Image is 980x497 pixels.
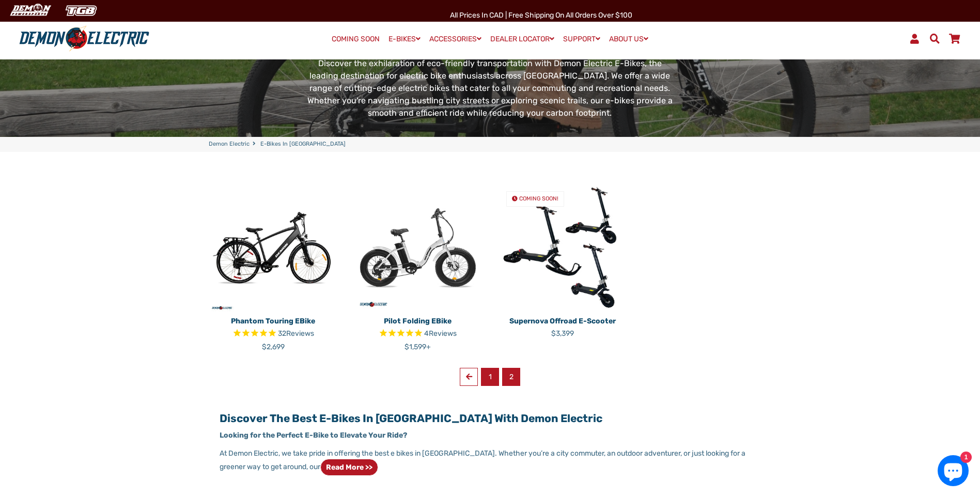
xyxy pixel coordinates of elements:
[278,329,314,338] span: 32 reviews
[353,328,483,340] span: Rated 5.0 out of 5 stars 4 reviews
[286,329,314,338] span: Reviews
[326,463,372,472] strong: Read more >>
[498,312,627,339] a: Supernova Offroad E-Scooter $3,399
[209,312,338,352] a: Phantom Touring eBike Rated 4.8 out of 5 stars 32 reviews $2,699
[220,431,407,440] strong: Looking for the Perfect E-Bike to Elevate Your Ride?
[307,58,673,118] span: Discover the exhilaration of eco-friendly transportation with Demon Electric E-Bikes, the leading...
[60,2,102,19] img: TGB Canada
[209,140,250,149] a: Demon Electric
[487,32,558,46] a: DEALER LOCATOR
[353,312,483,352] a: Pilot Folding eBike Rated 5.0 out of 5 stars 4 reviews $1,599+
[450,11,632,20] span: All Prices in CAD | Free shipping on all orders over $100
[15,25,153,52] img: Demon Electric logo
[220,412,760,425] h2: Discover the Best E-Bikes in [GEOGRAPHIC_DATA] with Demon Electric
[220,448,760,476] p: At Demon Electric, we take pride in offering the best e bikes in [GEOGRAPHIC_DATA]. Whether you’r...
[260,140,346,149] span: E-Bikes in [GEOGRAPHIC_DATA]
[209,316,338,327] p: Phantom Touring eBike
[559,32,604,46] a: SUPPORT
[605,32,652,46] a: ABOUT US
[353,316,483,327] p: Pilot Folding eBike
[328,32,383,46] a: COMING SOON
[498,183,627,312] img: Supernova Offroad E-Scooter
[935,455,972,489] inbox-online-store-chat: Shopify online store chat
[481,368,499,386] a: 1
[262,343,285,351] span: $2,699
[519,195,558,202] span: COMING SOON!
[429,329,457,338] span: Reviews
[551,329,574,338] span: $3,399
[5,2,55,19] img: Demon Electric
[385,32,424,46] a: E-BIKES
[498,316,627,327] p: Supernova Offroad E-Scooter
[209,328,338,340] span: Rated 4.8 out of 5 stars 32 reviews
[498,183,627,312] a: Supernova Offroad E-Scooter COMING SOON!
[353,183,483,312] img: Pilot Folding eBike - Demon Electric
[424,329,457,338] span: 4 reviews
[405,343,431,351] span: $1,599+
[502,368,520,386] span: 2
[209,183,338,312] img: Phantom Touring eBike - Demon Electric
[426,32,485,46] a: ACCESSORIES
